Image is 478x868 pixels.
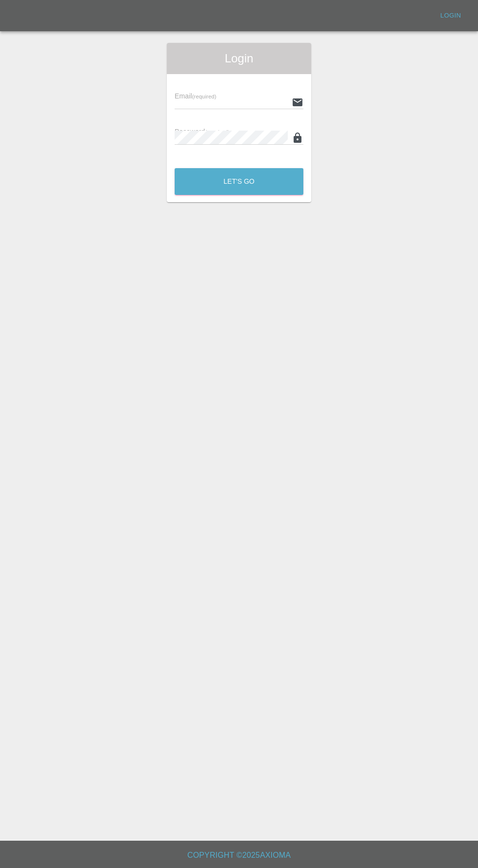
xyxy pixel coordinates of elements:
span: Login [175,51,303,66]
a: Login [435,8,466,23]
small: (required) [192,94,217,99]
button: Let's Go [175,168,303,195]
h6: Copyright © 2025 Axioma [8,849,470,862]
span: Email [175,92,216,100]
small: (required) [205,129,230,135]
span: Password [175,128,229,135]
